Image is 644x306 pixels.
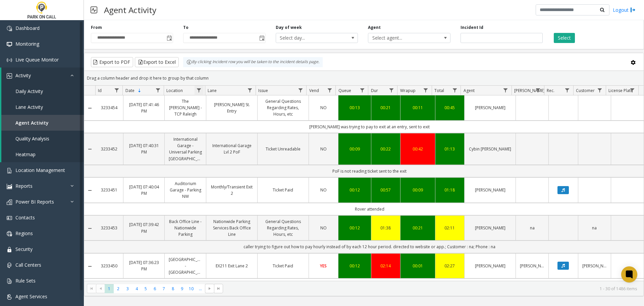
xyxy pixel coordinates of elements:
[7,184,12,189] img: 'icon'
[7,263,12,268] img: 'icon'
[168,284,177,293] span: Page 8
[582,225,607,231] a: na
[405,104,431,111] div: 00:11
[375,187,396,193] div: 00:57
[127,184,161,196] a: [DATE] 07:40:04 PM
[338,88,351,93] span: Queue
[15,293,47,300] span: Agent Services
[165,33,173,43] span: Toggle popup
[169,180,202,200] a: Auditorium Garage - Parking NW
[7,42,12,47] img: 'icon'
[112,86,121,95] a: Id Filter Menu
[135,57,179,67] button: Export to Excel
[554,33,575,43] button: Select
[7,294,12,300] img: 'icon'
[342,225,367,231] a: 00:12
[95,165,644,177] td: PoF is not reading ticket sent to the exit
[342,146,367,152] a: 00:09
[210,101,253,114] a: [PERSON_NAME] St. Entry
[296,86,305,95] a: Issue Filter Menu
[375,225,396,231] a: 01:38
[313,187,334,193] a: NO
[342,187,367,193] a: 00:12
[309,88,319,93] span: Vend
[464,88,475,93] span: Agent
[84,188,95,193] a: Collapse Details
[7,247,12,252] img: 'icon'
[84,226,95,231] a: Collapse Details
[313,146,334,152] a: NO
[434,88,444,93] span: Total
[439,104,461,111] a: 00:45
[127,221,161,234] a: [DATE] 07:39:42 PM
[84,105,95,111] a: Collapse Details
[183,57,323,67] div: By clicking Incident row you will be taken to the incident details page.
[7,26,12,31] img: 'icon'
[7,215,12,221] img: 'icon'
[313,104,334,111] a: NO
[608,88,633,93] span: License Plate
[439,187,461,193] a: 01:18
[98,88,102,93] span: Id
[95,278,644,291] td: Ineligible, 18:15, verified payment and vended; Customer : [PERSON_NAME]; Amount Paid : 3
[132,284,141,293] span: Page 4
[400,88,416,93] span: Wrapup
[375,263,396,269] a: 02:14
[125,88,135,93] span: Date
[227,286,637,292] kendo-pager-info: 1 - 30 of 1486 items
[15,120,49,126] span: Agent Activity
[358,86,367,95] a: Queue Filter Menu
[84,264,95,269] a: Collapse Details
[15,230,33,236] span: Regions
[15,72,31,79] span: Activity
[105,284,114,293] span: Page 1
[405,225,431,231] a: 00:21
[262,187,305,193] a: Ticket Paid
[371,88,378,93] span: Dur
[91,2,97,18] img: pageIcon
[15,135,49,142] span: Quality Analysis
[7,278,12,284] img: 'icon'
[320,225,327,231] span: NO
[439,263,461,269] a: 02:27
[205,284,214,293] span: Go to the next page
[514,88,545,93] span: [PERSON_NAME]
[169,136,202,162] a: International Garage - Universal Parking [GEOGRAPHIC_DATA]
[1,99,84,115] a: Lane Activity
[262,146,305,152] a: Ticket Unreadable
[375,104,396,111] a: 00:21
[368,33,434,43] span: Select agent...
[405,187,431,193] a: 00:09
[375,146,396,152] div: 00:22
[576,88,595,93] span: Customer
[368,25,381,31] label: Agent
[207,286,212,291] span: Go to the next page
[210,142,253,155] a: International Garage Lvl 2 PoF
[469,104,512,111] a: [PERSON_NAME]
[313,225,334,231] a: NO
[1,131,84,146] a: Quality Analysis
[216,286,221,291] span: Go to the last page
[613,6,636,13] a: Logout
[99,146,119,152] a: 3233452
[342,104,367,111] a: 00:13
[547,88,554,93] span: Rec.
[123,284,132,293] span: Page 3
[15,183,33,189] span: Reports
[99,187,119,193] a: 3233451
[137,88,142,93] span: Sortable
[99,225,119,231] a: 3233453
[439,225,461,231] a: 02:11
[7,73,12,79] img: 'icon'
[210,218,253,238] a: Nationwide Parking Services Back Office Line
[1,68,84,83] a: Activity
[84,146,95,152] a: Collapse Details
[258,88,268,93] span: Issue
[582,263,607,269] a: [PERSON_NAME]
